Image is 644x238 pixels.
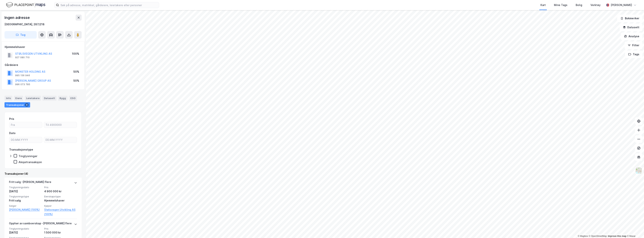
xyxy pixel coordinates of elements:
[44,137,77,143] input: DD.MM.YYYY
[44,198,77,203] div: Hjemmelshaver
[9,186,42,189] span: Tinglysningsdato
[69,96,77,101] div: ESG
[4,15,30,21] div: Ingen adresse
[576,3,582,7] div: Bolig
[15,56,30,59] div: 927 080 710
[621,33,643,40] button: Analyse
[5,63,81,67] div: Gårdeiere
[44,207,77,216] a: Stølsvegen Utvikling AS (100%)
[44,230,77,235] div: 1 500 000 kr
[4,102,30,107] div: Transaksjoner
[44,122,77,128] input: Til 4900000
[72,51,79,56] div: 100%
[617,15,643,22] button: Bokmerker
[5,45,81,49] div: Hjemmelshaver
[44,195,77,198] span: Eierskapstype
[42,96,57,101] div: Datasett
[4,96,12,101] div: Info
[9,131,16,135] div: Dato
[625,42,643,49] button: Filter
[9,180,51,186] div: Fritt salg - [PERSON_NAME] flere
[540,3,546,7] div: Kart
[9,147,33,152] div: Transaksjonstype
[4,172,82,176] div: Transaksjoner (4)
[554,3,567,7] div: Mine Tags
[9,207,42,212] a: [PERSON_NAME] (100%)
[9,227,42,230] span: Tinglysningsdato
[9,122,42,128] input: Fra
[9,137,42,143] input: DD.MM.YYYY
[25,96,41,101] div: Leietakere
[19,160,42,164] div: Aksjetransaksjon
[19,154,37,158] div: Tinglysninger
[620,24,643,31] button: Datasett
[625,51,643,58] button: Tags
[4,31,37,39] button: Tag
[14,96,23,101] div: Eiere
[25,103,29,107] div: 4
[73,69,79,74] div: 50%
[9,117,14,121] div: Pris
[73,78,79,83] div: 50%
[59,2,159,8] input: Søk på adresse, matrikkel, gårdeiere, leietakere eller personer
[589,235,607,237] a: OpenStreetMap
[578,235,588,237] a: Mapbox
[15,83,30,86] div: 996 073 785
[611,3,632,7] div: [PERSON_NAME]
[9,198,42,203] div: Fritt salg
[9,195,42,198] span: Tinglysningstype
[4,22,45,27] div: [GEOGRAPHIC_DATA], 287/218
[9,221,72,227] div: Opphør av samboerskap - [PERSON_NAME] flere
[44,227,77,230] span: Pris
[44,186,77,189] span: Pris
[9,230,42,235] div: [DATE]
[44,204,77,207] span: Kjøper
[625,220,644,238] iframe: Chat Widget
[58,96,67,101] div: Bygg
[44,189,77,194] div: 4 900 000 kr
[9,189,42,194] div: [DATE]
[635,167,642,174] img: Z
[9,204,42,207] span: Selger
[608,235,626,237] a: Improve this map
[15,74,30,77] div: 995 156 946
[625,220,644,238] div: Kontrollprogram for chat
[590,3,601,7] div: Verktøy
[6,2,45,8] img: logo.f888ab2527a4732fd821a326f86c7f29.svg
